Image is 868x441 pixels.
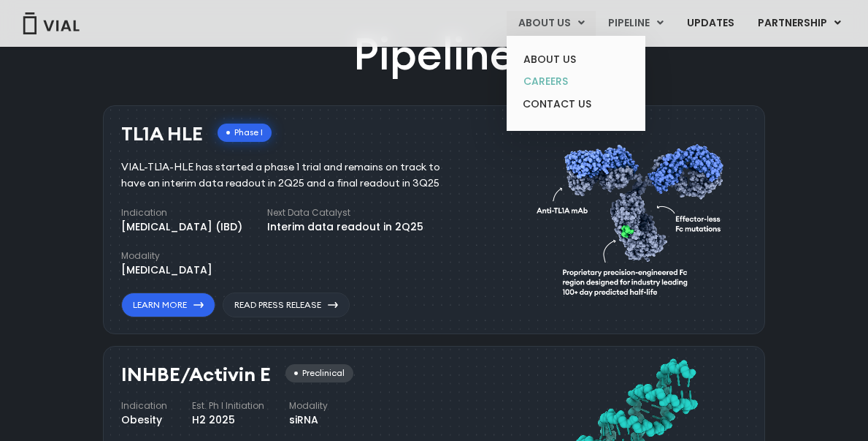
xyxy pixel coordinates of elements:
h3: TL1A HLE [121,124,203,145]
div: H2 2025 [192,412,264,428]
a: CONTACT US [512,93,640,116]
h2: Pipeline [353,24,515,84]
div: Interim data readout in 2Q25 [267,219,423,235]
a: PIPELINEMenu Toggle [596,11,675,36]
h4: Next Data Catalyst [267,206,423,219]
h4: Modality [121,249,212,263]
div: Phase I [218,124,272,142]
img: Vial Logo [22,12,80,34]
div: [MEDICAL_DATA] [121,263,212,278]
a: Learn More [121,293,215,317]
div: [MEDICAL_DATA] (IBD) [121,219,242,235]
img: TL1A antibody diagram. [537,116,732,317]
div: VIAL-TL1A-HLE has started a phase 1 trial and remains on track to have an interim data readout in... [121,159,462,192]
a: UPDATES [675,11,745,36]
a: Read Press Release [223,293,350,317]
h4: Modality [289,399,328,412]
h3: INHBE/Activin E [121,364,271,385]
a: ABOUT USMenu Toggle [507,11,596,36]
a: PARTNERSHIPMenu Toggle [746,11,853,36]
div: Obesity [121,412,167,428]
h4: Indication [121,206,242,219]
h4: Indication [121,399,167,412]
a: CAREERS [512,70,640,93]
h4: Est. Ph I Initiation [192,399,264,412]
div: Preclinical [285,364,353,382]
div: siRNA [289,412,328,428]
a: ABOUT US [512,48,640,71]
